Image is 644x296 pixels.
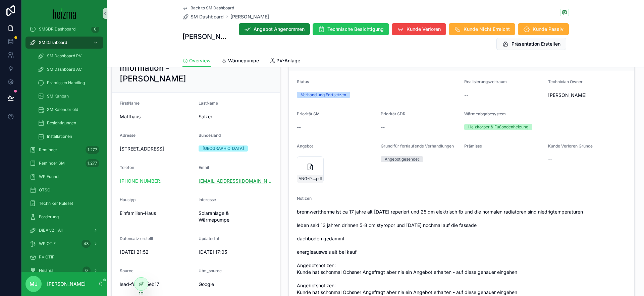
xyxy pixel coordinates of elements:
span: Overview [189,57,211,64]
span: [STREET_ADDRESS] [120,145,193,152]
span: Präsentation Erstellen [512,41,560,47]
span: Kunde Verloren Gründe [548,143,593,149]
span: Wärmeabgabesystem [464,111,506,116]
a: PV-Anlage [270,55,300,68]
span: Email [199,165,209,170]
button: Technische Besichtigung [313,23,389,35]
span: Wärmepumpe [228,57,259,64]
span: Installationen [47,134,72,139]
a: WP Funnel [25,171,103,183]
a: [PERSON_NAME] [230,13,269,20]
span: ANG-9951-Salzer-2025-04-04 [299,176,315,181]
div: 1.277 [86,146,99,154]
span: SM Dashboard PV [47,53,82,59]
span: Prämissen Handling [47,80,85,85]
a: PV OTIF [25,251,103,263]
span: [DATE] 21:52 [120,249,193,255]
a: SM Dashboard [25,37,103,49]
span: MJ [30,280,38,288]
span: LastName [199,101,218,106]
span: -- [464,92,468,99]
span: PV OTIF [39,254,54,260]
span: Datensatz erstellt [120,236,153,241]
a: Wärmepumpe [221,55,259,68]
a: Overview [182,55,211,67]
span: -- [381,124,385,131]
span: Priorität SM [297,111,320,116]
span: DiBA v2 - All [39,228,63,233]
span: Telefon [120,165,134,170]
span: Source [120,268,133,273]
span: Reminder [39,147,57,153]
span: -- [297,124,301,131]
span: Einfamilien-Haus [120,210,193,217]
div: 1.277 [86,159,99,167]
a: SMSDR Dashboard0 [25,23,103,35]
span: Notizen [297,196,312,201]
span: WP OTIF [39,241,56,246]
span: -- [548,156,552,163]
span: Prämisse [464,143,482,149]
div: Angebot gesendet [385,156,419,162]
span: Status [297,79,309,84]
span: lead-form-45eb17 [120,281,193,288]
div: scrollable content [21,27,107,272]
button: Kunde Nicht Erreicht [449,23,515,35]
div: Heizkörper & Fußbodenheizung [468,124,528,130]
div: 43 [82,240,91,248]
span: Priorität SDR [381,111,406,116]
span: SM Dashboard [39,40,67,45]
span: WP Funnel [39,174,59,179]
span: Adresse [120,133,136,138]
a: SM Kanban [34,90,103,102]
span: SM Kalender old [47,107,78,112]
a: Back to SM Dashboard [182,5,234,11]
a: Heiama0 [25,264,103,277]
span: Bundesland [199,133,221,138]
span: Interesse [199,197,216,202]
span: Salzer [199,113,272,120]
span: Technische Besichtigung [327,26,384,33]
button: Angebot Angenommen [239,23,310,35]
div: [GEOGRAPHIC_DATA] [203,145,244,152]
span: Angebot [297,143,313,149]
span: [PERSON_NAME] [548,92,587,99]
h1: [PERSON_NAME] [182,32,228,41]
span: [DATE] 17:05 [199,249,272,255]
a: Förderung [25,211,103,223]
a: Prämissen Handling [34,77,103,89]
span: Heiama [39,268,54,273]
span: SM Dashboard [191,13,224,20]
span: Kunde Nicht Erreicht [464,26,510,33]
span: SM Kanban [47,94,69,99]
a: Besichtigungen [34,117,103,129]
span: Besichtigungen [47,120,76,126]
a: [EMAIL_ADDRESS][DOMAIN_NAME] [199,178,272,184]
span: Kunde Verloren [407,26,441,33]
span: Kunde Passiv [533,26,563,33]
p: [PERSON_NAME] [47,281,86,287]
span: Google [199,281,272,288]
span: OTSO [39,187,50,193]
span: Techniker Ruleset [39,201,73,206]
a: [PHONE_NUMBER] [120,178,162,184]
span: Angebot Angenommen [254,26,305,33]
a: SM Dashboard [182,13,224,20]
a: Reminder1.277 [25,144,103,156]
button: Präsentation Erstellen [496,38,566,50]
span: Utm_source [199,268,222,273]
a: Techniker Ruleset [25,197,103,210]
a: Reminder SM1.277 [25,157,103,169]
span: FirstName [120,101,140,106]
div: Verhandlung Fortsetzen [301,92,346,98]
a: DiBA v2 - All [25,224,103,236]
button: Kunde Verloren [392,23,446,35]
span: Back to SM Dashboard [191,5,234,11]
span: .pdf [315,176,322,181]
span: SMSDR Dashboard [39,26,75,32]
span: SM Dashboard AC [47,67,82,72]
a: OTSO [25,184,103,196]
span: Förderung [39,214,59,220]
a: WP OTIF43 [25,238,103,250]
